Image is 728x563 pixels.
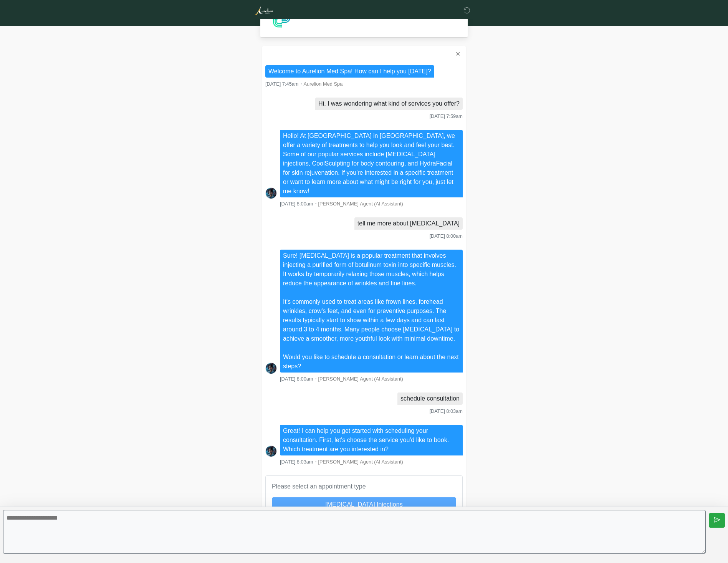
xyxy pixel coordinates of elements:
[280,376,313,382] span: [DATE] 8:00am
[272,482,456,491] p: Please select an appointment type
[315,98,463,110] li: Hi, I was wondering what kind of services you offer?
[354,217,463,230] li: tell me more about [MEDICAL_DATA]
[280,459,403,465] small: ・
[429,113,463,119] span: [DATE] 7:59am
[397,392,463,405] li: schedule consultation
[265,81,342,87] small: ・
[280,201,313,207] span: [DATE] 8:00am
[318,201,403,207] span: [PERSON_NAME] Agent (AI Assistant)
[272,497,456,512] button: [MEDICAL_DATA] Injections
[265,65,434,78] li: Welcome to Aurelion Med Spa! How can I help you [DATE]?
[318,376,403,382] span: [PERSON_NAME] Agent (AI Assistant)
[429,233,463,239] span: [DATE] 8:00am
[255,6,273,15] img: Aurelion Med Spa Logo
[304,81,343,87] span: Aurelion Med Spa
[280,425,463,455] li: Great! I can help you get started with scheduling your consultation. First, let's choose the serv...
[280,376,403,382] small: ・
[280,201,403,207] small: ・
[265,187,277,199] img: Screenshot_2025-06-19_at_17.41.14.png
[318,459,403,465] span: [PERSON_NAME] Agent (AI Assistant)
[429,408,463,414] span: [DATE] 8:03am
[453,49,463,59] button: ✕
[265,81,299,87] span: [DATE] 7:45am
[280,459,313,465] span: [DATE] 8:03am
[265,445,277,457] img: Screenshot_2025-06-19_at_17.41.14.png
[280,250,463,373] li: Sure! [MEDICAL_DATA] is a popular treatment that involves injecting a purified form of botulinum ...
[280,130,463,197] li: Hello! At [GEOGRAPHIC_DATA] in [GEOGRAPHIC_DATA], we offer a variety of treatments to help you lo...
[265,363,277,374] img: Screenshot_2025-06-19_at_17.41.14.png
